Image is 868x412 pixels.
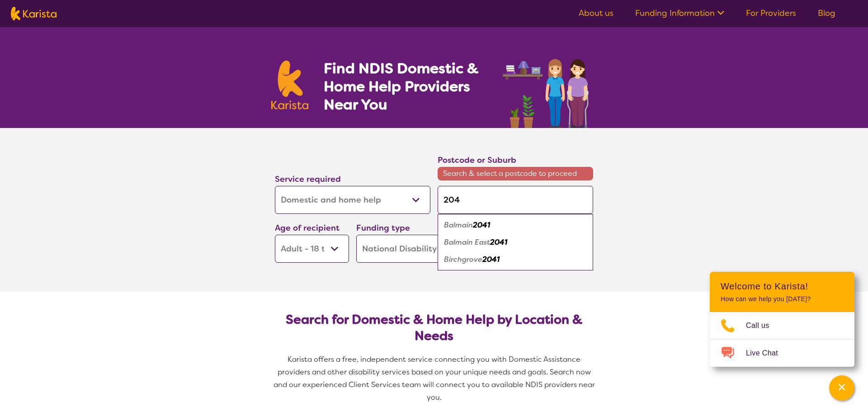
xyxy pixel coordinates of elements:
[721,281,844,292] h2: Welcome to Karista!
[324,59,491,114] h1: Find NDIS Domestic & Home Help Providers Near You
[274,355,597,402] span: Karista offers a free, independent service connecting you with Domestic Assistance providers and ...
[710,272,854,367] div: Channel Menu
[579,8,613,19] a: About us
[746,8,796,19] a: For Providers
[500,49,597,128] img: domestic-help
[442,234,589,251] div: Balmain East 2041
[635,8,724,19] a: Funding Information
[482,255,500,264] em: 2041
[746,346,789,360] span: Live Chat
[490,237,507,247] em: 2041
[11,7,57,20] img: Karista logo
[271,61,308,109] img: Karista logo
[829,375,854,401] button: Channel Menu
[444,220,473,230] em: Balmain
[444,237,490,247] em: Balmain East
[818,8,835,19] a: Blog
[356,223,410,233] label: Funding type
[721,295,844,303] p: How can we help you [DATE]?
[438,186,593,214] input: Type
[275,223,340,233] label: Age of recipient
[442,251,589,268] div: Birchgrove 2041
[438,167,593,180] span: Search & select a postcode to proceed
[275,174,341,185] label: Service required
[710,312,854,367] ul: Choose channel
[444,255,482,264] em: Birchgrove
[282,312,586,344] h2: Search for Domestic & Home Help by Location & Needs
[746,319,780,332] span: Call us
[473,220,490,230] em: 2041
[442,217,589,234] div: Balmain 2041
[438,155,516,166] label: Postcode or Suburb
